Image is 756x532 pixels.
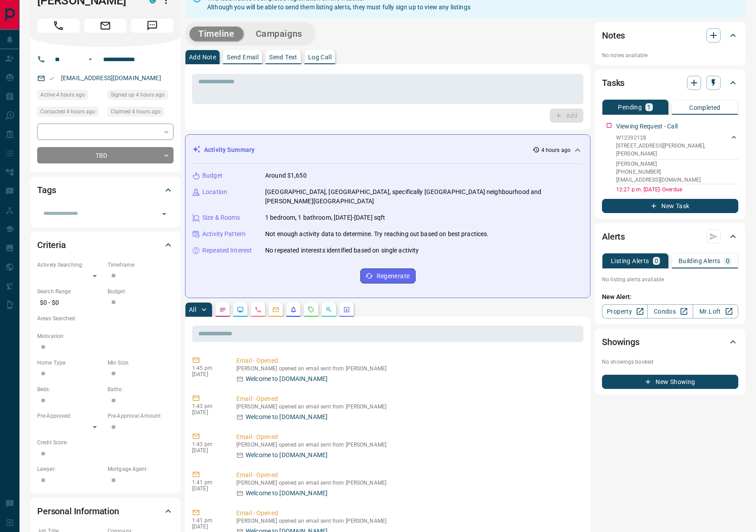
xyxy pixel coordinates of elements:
p: [DATE] [192,447,223,454]
p: Budget [202,171,223,180]
p: 1 bedroom, 1 bathroom, [DATE]-[DATE] sqft [265,213,385,222]
p: Search Range: [37,287,103,295]
h2: Tasks [602,76,625,90]
svg: Opportunities [325,306,332,313]
div: Sat Sep 13 2025 [108,90,174,102]
button: Campaigns [247,27,311,41]
p: Not enough activity data to determine. Try reaching out based on best practices. [265,229,489,239]
p: 1:43 pm [192,403,223,409]
button: Timeline [189,27,243,41]
svg: Agent Actions [343,306,350,313]
p: Timeframe: [108,261,174,269]
h2: Personal Information [37,504,119,518]
div: Sat Sep 13 2025 [108,107,174,119]
p: Email - Opened [236,432,580,442]
p: 1:45 pm [192,365,223,371]
a: Mr.Loft [693,304,738,318]
p: Lawyer: [37,465,103,473]
a: [EMAIL_ADDRESS][DOMAIN_NAME] [61,74,161,82]
p: Welcome to [DOMAIN_NAME] [246,412,328,422]
p: Send Text [269,54,297,60]
p: [DATE] [192,524,223,530]
p: All [189,307,196,313]
p: Min Size: [108,359,174,367]
p: 0 [726,258,729,264]
svg: Lead Browsing Activity [237,306,244,313]
div: Criteria [37,234,174,256]
p: Around $1,650 [265,171,307,180]
p: Credit Score: [37,439,174,447]
div: W12392128[STREET_ADDRESS][PERSON_NAME],[PERSON_NAME] [616,132,738,159]
p: No showings booked [602,358,738,366]
p: Email - Opened [236,470,580,480]
p: Viewing Request - Call [616,122,678,131]
p: Pending [618,104,642,110]
p: Actively Searching: [37,261,103,269]
p: No notes available [602,51,738,59]
button: Open [85,54,96,65]
div: Sat Sep 13 2025 [37,107,103,119]
p: W12392128 [616,134,729,142]
p: Send Email [227,54,258,60]
p: 0 [655,258,658,264]
span: Contacted 4 hours ago [40,107,95,116]
button: Regenerate [360,268,416,283]
p: [EMAIL_ADDRESS][DOMAIN_NAME] [616,176,738,184]
p: Motivation: [37,332,174,340]
p: Activity Pattern [202,229,246,239]
p: [PERSON_NAME] opened an email sent from [PERSON_NAME] [236,480,580,486]
h2: Criteria [37,238,66,252]
span: Call [37,19,80,33]
p: Budget: [108,287,174,295]
svg: Calls [255,306,262,313]
p: [PERSON_NAME] opened an email sent from [PERSON_NAME] [236,404,580,410]
p: Building Alerts [679,258,721,264]
span: Email [84,19,127,33]
p: 1:41 pm [192,479,223,485]
p: Completed [689,105,721,111]
p: Email - Opened [236,356,580,365]
p: [STREET_ADDRESS][PERSON_NAME] , [PERSON_NAME] [616,142,729,158]
p: Size & Rooms [202,213,240,222]
p: No repeated interests identified based on single activity [265,246,419,255]
a: Property [602,304,648,318]
span: Active 4 hours ago [40,90,85,99]
p: [PERSON_NAME] opened an email sent from [PERSON_NAME] [236,442,580,448]
p: Email - Opened [236,509,580,518]
div: Activity Summary4 hours ago [193,142,583,158]
p: Welcome to [DOMAIN_NAME] [246,489,328,498]
p: Pre-Approval Amount: [108,412,174,420]
p: [DATE] [192,409,223,416]
p: 1 [647,104,651,110]
span: Message [131,19,174,33]
div: Tags [37,179,174,201]
p: No listing alerts available [602,276,738,283]
p: Areas Searched: [37,315,174,322]
span: Claimed 4 hours ago [111,107,161,116]
button: New Task [602,199,738,213]
p: Welcome to [DOMAIN_NAME] [246,374,328,384]
p: 1:43 pm [192,441,223,447]
span: Signed up 4 hours ago [111,90,165,99]
p: [PHONE_NUMBER] [616,168,738,176]
svg: Listing Alerts [290,306,297,313]
p: Mortgage Agent: [108,465,174,473]
h2: Alerts [602,229,625,244]
a: Condos [647,304,693,318]
div: Sat Sep 13 2025 [37,90,103,102]
p: Listing Alerts [611,258,649,264]
svg: Requests [308,306,315,313]
div: Personal Information [37,501,174,522]
p: Baths: [108,385,174,393]
p: Repeated Interest [202,246,252,255]
p: 4 hours ago [541,146,571,154]
div: Tasks [602,72,738,93]
p: 1:41 pm [192,517,223,524]
p: Log Call [308,54,332,60]
p: Beds: [37,385,103,393]
p: Location [202,187,227,197]
button: New Showing [602,375,738,389]
p: New Alert: [602,292,738,302]
div: Alerts [602,226,738,247]
p: Activity Summary [204,145,255,155]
